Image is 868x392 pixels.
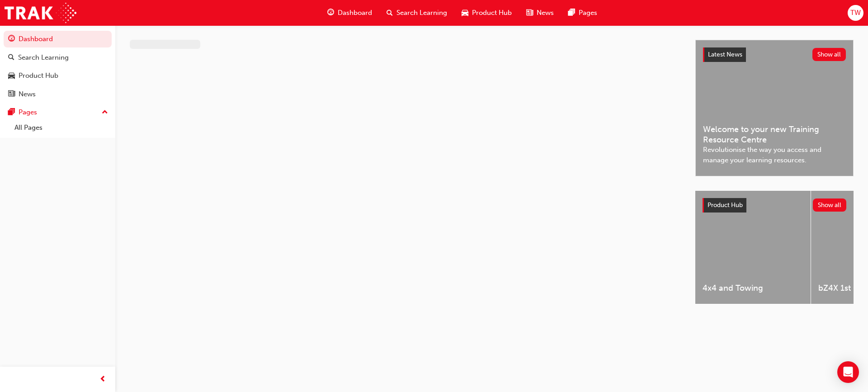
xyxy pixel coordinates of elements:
[19,71,58,81] div: Product Hub
[568,7,575,19] span: pages-icon
[561,4,604,22] a: pages-iconPages
[4,104,112,121] button: Pages
[396,8,447,18] span: Search Learning
[813,198,847,212] button: Show all
[708,51,742,58] span: Latest News
[8,54,14,62] span: search-icon
[703,198,846,213] a: Product HubShow all
[5,3,76,23] img: Trak
[472,8,512,18] span: Product Hub
[11,121,112,135] a: All Pages
[695,191,811,304] a: 4x4 and Towing
[848,5,863,21] button: TW
[338,8,372,18] span: Dashboard
[695,40,854,176] a: Latest NewsShow allWelcome to your new Training Resource CentreRevolutionise the way you access a...
[19,107,37,118] div: Pages
[579,8,597,18] span: Pages
[526,7,533,19] span: news-icon
[703,283,803,293] span: 4x4 and Towing
[703,47,846,62] a: Latest NewsShow all
[4,31,112,47] a: Dashboard
[4,29,112,104] button: DashboardSearch LearningProduct HubNews
[454,4,519,22] a: car-iconProduct Hub
[837,361,859,383] div: Open Intercom Messenger
[8,109,15,117] span: pages-icon
[850,8,861,18] span: TW
[99,374,106,385] span: prev-icon
[4,86,112,103] a: News
[19,89,36,99] div: News
[703,145,846,165] span: Revolutionise the way you access and manage your learning resources.
[4,49,112,66] a: Search Learning
[102,107,108,118] span: up-icon
[4,67,112,84] a: Product Hub
[8,90,15,99] span: news-icon
[18,52,69,63] div: Search Learning
[8,35,15,43] span: guage-icon
[519,4,561,22] a: news-iconNews
[320,4,379,22] a: guage-iconDashboard
[708,201,743,209] span: Product Hub
[537,8,554,18] span: News
[703,124,846,145] span: Welcome to your new Training Resource Centre
[462,7,468,19] span: car-icon
[379,4,454,22] a: search-iconSearch Learning
[812,48,846,61] button: Show all
[327,7,334,19] span: guage-icon
[387,7,393,19] span: search-icon
[8,72,15,80] span: car-icon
